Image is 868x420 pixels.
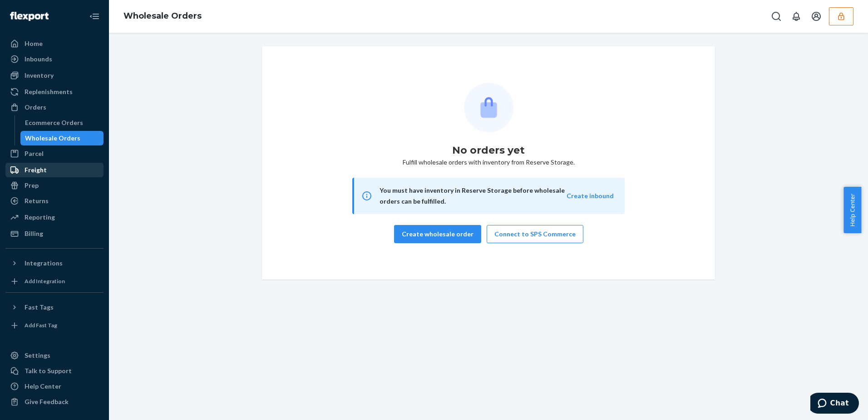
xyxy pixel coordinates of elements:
a: Parcel [5,146,104,161]
a: Billing [5,226,104,241]
button: Connect to SPS Commerce [487,225,583,243]
div: Integrations [25,259,63,268]
button: Open Search Box [767,7,785,25]
button: Fast Tags [5,300,104,315]
img: Empty list [464,83,513,132]
div: Parcel [25,149,44,158]
button: Help Center [843,187,861,233]
div: Help Center [25,382,61,391]
div: Inbounds [25,55,52,64]
div: Home [25,39,43,48]
button: Give Feedback [5,395,104,409]
a: Add Fast Tag [5,318,104,333]
div: Replenishments [25,87,73,96]
a: Help Center [5,379,104,394]
div: Orders [25,103,46,112]
div: Ecommerce Orders [25,118,83,127]
div: Inventory [25,71,54,80]
div: You must have inventory in Reserve Storage before wholesale orders can be fulfilled. [380,185,567,207]
button: Create wholesale order [394,225,481,243]
a: Add Integration [5,274,104,289]
button: Create inbound [567,191,614,200]
a: Returns [5,194,104,208]
div: Freight [25,165,47,175]
iframe: Opens a widget where you can chat to one of our agents [810,393,859,415]
a: Wholesale Orders [20,131,104,145]
div: Reporting [25,213,55,222]
a: Replenishments [5,85,104,99]
a: Settings [5,348,104,363]
div: Give Feedback [25,397,69,406]
button: Talk to Support [5,364,104,378]
a: Inventory [5,68,104,83]
div: Fulfill wholesale orders with inventory from Reserve Storage. [269,83,708,243]
div: Settings [25,351,50,360]
a: Home [5,36,104,51]
div: Wholesale Orders [25,134,80,143]
div: Add Fast Tag [25,321,57,329]
a: Wholesale Orders [123,11,202,21]
div: Add Integration [25,277,65,285]
a: Reporting [5,210,104,225]
a: Prep [5,178,104,193]
div: Prep [25,181,39,190]
ol: breadcrumbs [116,3,209,30]
button: Open account menu [807,7,825,25]
a: Inbounds [5,52,104,66]
button: Integrations [5,256,104,270]
div: Billing [25,229,43,238]
h1: No orders yet [452,143,525,158]
button: Close Navigation [85,7,104,25]
a: Ecommerce Orders [20,115,104,130]
div: Talk to Support [25,366,72,375]
img: Flexport logo [10,12,49,21]
div: Fast Tags [25,303,54,312]
div: Returns [25,196,49,205]
a: Freight [5,163,104,177]
button: Open notifications [787,7,805,25]
a: Orders [5,100,104,115]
